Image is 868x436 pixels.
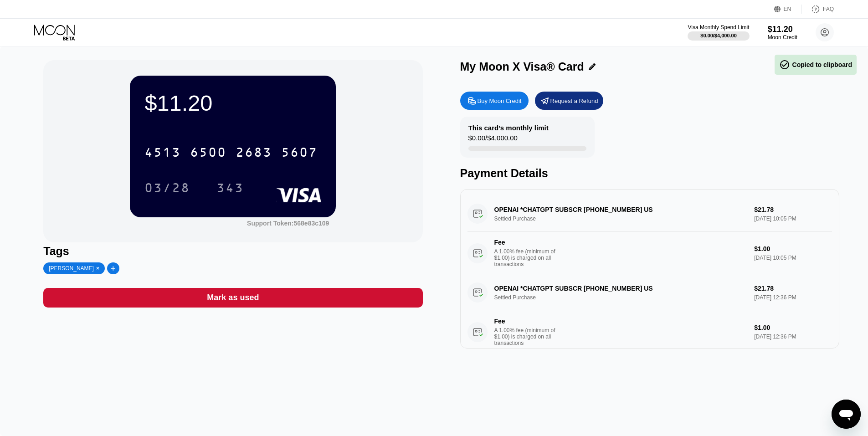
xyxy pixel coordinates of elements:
[494,318,558,325] div: Fee
[774,5,802,14] div: EN
[236,146,272,161] div: 2683
[216,182,244,196] div: 343
[467,310,832,354] div: FeeA 1.00% fee (minimum of $1.00) is charged on all transactions$1.00[DATE] 12:36 PM
[467,231,832,275] div: FeeA 1.00% fee (minimum of $1.00) is charged on all transactions$1.00[DATE] 10:05 PM
[550,97,598,105] div: Request a Refund
[468,124,549,132] div: This card’s monthly limit
[802,5,834,14] div: FAQ
[700,33,737,38] div: $0.00 / $4,000.00
[207,292,259,303] div: Mark as used
[754,245,832,252] div: $1.00
[768,25,797,34] div: $11.20
[144,146,181,161] div: 4513
[210,176,251,199] div: 343
[779,59,852,70] div: Copied to clipboard
[535,92,603,110] div: Request a Refund
[144,90,321,116] div: $11.20
[43,288,422,308] div: Mark as used
[190,146,226,161] div: 6500
[754,333,832,340] div: [DATE] 12:36 PM
[494,239,558,246] div: Fee
[144,182,190,196] div: 03/28
[688,24,749,31] div: Visa Monthly Spend Limit
[688,24,749,41] div: Visa Monthly Spend Limit$0.00/$4,000.00
[754,324,832,331] div: $1.00
[494,248,563,267] div: A 1.00% fee (minimum of $1.00) is charged on all transactions
[138,176,197,199] div: 03/28
[468,134,518,146] div: $0.00 / $4,000.00
[281,146,318,161] div: 5607
[754,255,832,261] div: [DATE] 10:05 PM
[460,60,584,73] div: My Moon X Visa® Card
[43,245,422,258] div: Tags
[49,265,94,272] div: [PERSON_NAME]
[832,400,861,429] iframe: Кнопка запуска окна обмена сообщениями
[768,25,797,41] div: $11.20Moon Credit
[494,327,563,346] div: A 1.00% fee (minimum of $1.00) is charged on all transactions
[478,97,522,105] div: Buy Moon Credit
[460,92,529,110] div: Buy Moon Credit
[768,34,797,41] div: Moon Credit
[247,220,329,227] div: Support Token: 568e83c109
[460,167,839,180] div: Payment Details
[823,6,834,12] div: FAQ
[247,220,329,227] div: Support Token:568e83c109
[779,59,790,70] span: 
[784,6,791,12] div: EN
[139,141,323,164] div: 4513650026835607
